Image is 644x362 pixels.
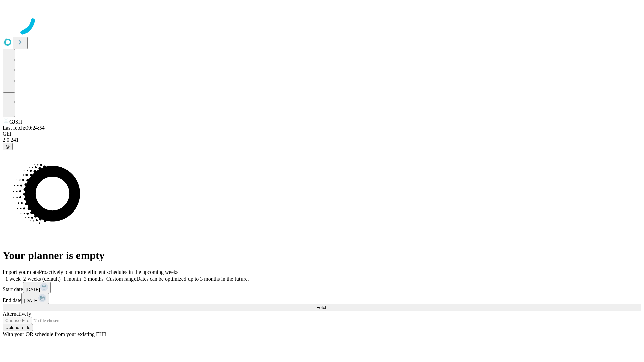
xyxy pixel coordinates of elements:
[3,293,641,304] div: End date
[316,305,327,310] span: Fetch
[3,324,33,331] button: Upload a file
[9,119,22,125] span: GJSH
[3,131,641,137] div: GEI
[23,282,51,293] button: [DATE]
[3,269,39,275] span: Import your data
[5,144,10,149] span: @
[23,276,61,282] span: 2 weeks (default)
[3,331,107,337] span: With your OR schedule from your existing EHR
[3,249,641,262] h1: Your planner is empty
[26,287,40,292] span: [DATE]
[63,276,81,282] span: 1 month
[3,311,31,317] span: Alternatively
[24,298,38,303] span: [DATE]
[84,276,104,282] span: 3 months
[3,143,13,150] button: @
[3,137,641,143] div: 2.0.241
[3,282,641,293] div: Start date
[136,276,249,282] span: Dates can be optimized up to 3 months in the future.
[3,304,641,311] button: Fetch
[106,276,136,282] span: Custom range
[21,293,49,304] button: [DATE]
[5,276,21,282] span: 1 week
[39,269,180,275] span: Proactively plan more efficient schedules in the upcoming weeks.
[3,125,45,131] span: Last fetch: 09:24:54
